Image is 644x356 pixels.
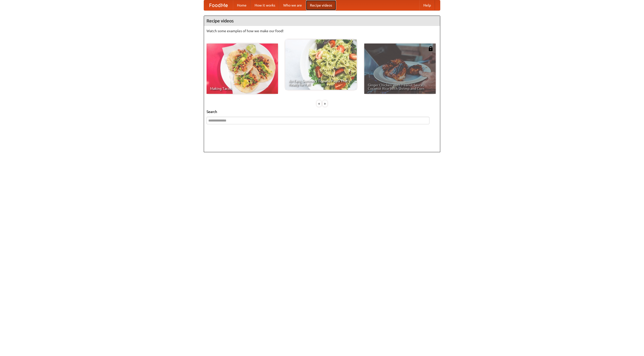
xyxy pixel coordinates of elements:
a: Who we are [279,0,306,10]
a: How it works [251,0,279,10]
a: FoodMe [204,0,233,10]
a: An Easy, Summery Tomato Pasta That's Ready for Fall [285,39,357,90]
h4: Recipe videos [204,16,440,26]
span: An Easy, Summery Tomato Pasta That's Ready for Fall [289,79,353,86]
span: Making Tacos [210,87,274,90]
div: » [323,100,327,107]
div: « [317,100,321,107]
a: Recipe videos [306,0,336,10]
h5: Search [207,109,437,114]
img: 483408.png [428,46,433,51]
p: Watch some examples of how we make our food! [207,28,437,33]
a: Home [233,0,251,10]
a: Help [419,0,435,10]
a: Making Tacos [207,44,278,94]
